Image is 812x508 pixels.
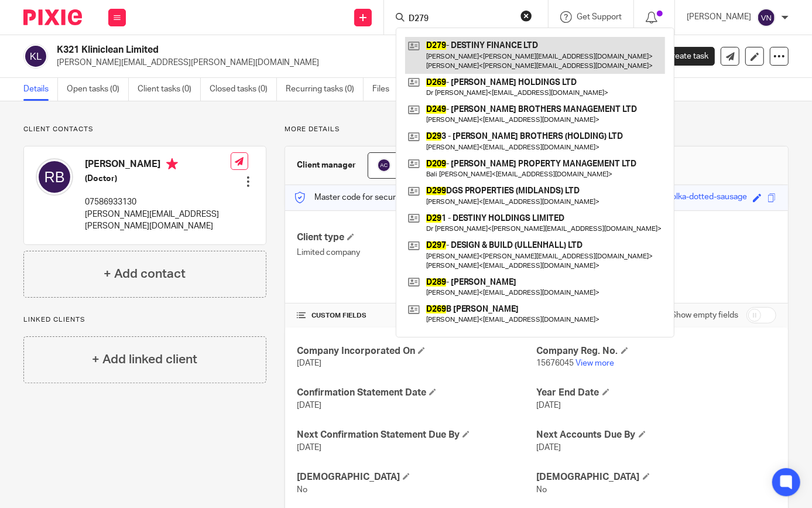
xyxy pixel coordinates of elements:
input: Search [407,14,513,25]
a: Create task [647,47,715,66]
p: Client contacts [23,125,266,134]
h3: Client manager [297,159,356,171]
span: No [537,486,547,494]
p: 07586933130 [85,196,231,208]
img: Pixie [23,9,82,25]
a: View more [576,359,615,367]
span: [DATE] [297,444,321,452]
h4: Next Confirmation Statement Due By [297,429,536,441]
a: Open tasks (0) [67,78,129,101]
a: Files [372,78,399,101]
a: Closed tasks (0) [210,78,277,101]
h4: Next Accounts Due By [537,429,776,441]
h4: Company Reg. No. [537,345,776,357]
h4: Company Incorporated On [297,345,536,357]
h4: + Add linked client [92,350,197,369]
p: Master code for secure communications and files [294,192,496,203]
h4: Confirmation Statement Date [297,387,536,399]
img: svg%3E [23,44,48,69]
h4: [DEMOGRAPHIC_DATA] [297,471,536,483]
a: Details [23,78,58,101]
h4: [DEMOGRAPHIC_DATA] [537,471,776,483]
i: Primary [166,158,178,170]
h4: [PERSON_NAME] [85,158,231,173]
img: svg%3E [757,8,776,27]
h4: + Add contact [104,265,186,283]
span: No [297,486,307,494]
a: Client tasks (0) [138,78,201,101]
img: svg%3E [36,158,73,196]
h4: Year End Date [537,387,776,399]
p: Linked clients [23,315,266,325]
button: Clear [520,10,532,22]
span: [DATE] [297,359,321,367]
p: [PERSON_NAME] [687,11,751,23]
a: Recurring tasks (0) [286,78,364,101]
label: Show empty fields [671,309,738,321]
h4: Client type [297,231,536,244]
p: [PERSON_NAME][EMAIL_ADDRESS][PERSON_NAME][DOMAIN_NAME] [85,209,231,233]
h5: (Doctor) [85,173,231,185]
span: [DATE] [537,444,561,452]
span: [DATE] [537,401,561,410]
p: Limited company [297,247,536,258]
p: [PERSON_NAME][EMAIL_ADDRESS][PERSON_NAME][DOMAIN_NAME] [57,57,629,69]
span: [DATE] [297,401,321,410]
span: 15676045 [537,359,574,367]
img: svg%3E [377,158,391,172]
h2: K321 Kliniclean Limited [57,44,515,56]
h4: CUSTOM FIELDS [297,311,536,321]
span: Get Support [577,13,622,21]
p: More details [285,125,789,134]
